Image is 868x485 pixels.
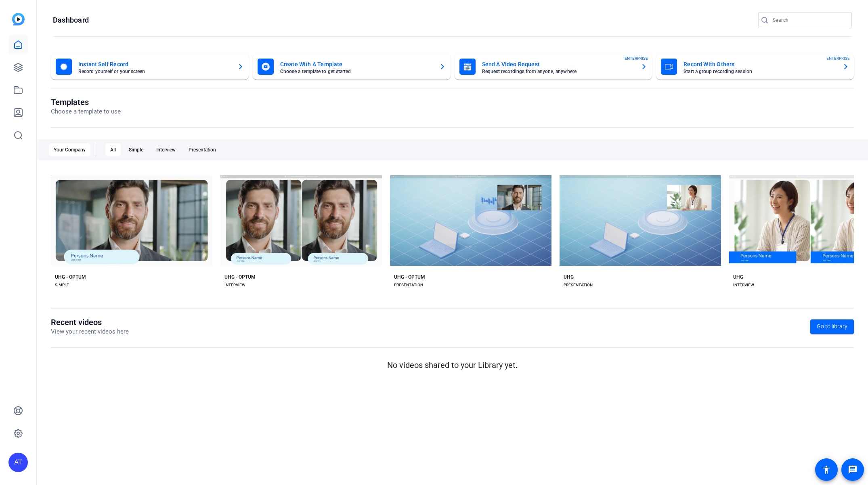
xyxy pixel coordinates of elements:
div: Your Company [49,143,90,156]
mat-icon: accessibility [822,465,831,475]
h1: Recent videos [51,317,129,327]
div: UHG [564,274,574,280]
div: UHG - OPTUM [55,274,86,280]
button: Instant Self RecordRecord yourself or your screen [51,54,249,80]
a: Go to library [810,319,854,334]
mat-card-title: Record With Others [683,59,836,69]
div: PRESENTATION [394,282,423,288]
div: UHG - OPTUM [394,274,425,280]
mat-card-title: Instant Self Record [78,59,231,69]
div: PRESENTATION [564,282,593,288]
div: AT [8,453,28,472]
mat-card-subtitle: Record yourself or your screen [78,69,231,74]
mat-card-title: Send A Video Request [482,59,635,69]
div: INTERVIEW [224,282,245,288]
mat-card-subtitle: Choose a template to get started [280,69,433,74]
button: Send A Video RequestRequest recordings from anyone, anywhereENTERPRISE [455,54,652,80]
p: No videos shared to your Library yet. [51,359,854,371]
span: Go to library [817,322,847,331]
h1: Dashboard [53,15,89,25]
button: Record With OthersStart a group recording sessionENTERPRISE [656,54,854,80]
div: Simple [124,143,148,156]
div: All [105,143,121,156]
div: INTERVIEW [733,282,754,288]
div: UHG - OPTUM [224,274,256,280]
span: ENTERPRISE [625,55,648,61]
mat-card-title: Create With A Template [280,59,433,69]
button: Create With A TemplateChoose a template to get started [253,54,451,80]
div: SIMPLE [55,282,69,288]
span: ENTERPRISE [826,55,850,61]
p: Choose a template to use [51,107,121,116]
img: blue-gradient.svg [12,13,25,25]
h1: Templates [51,97,121,107]
div: Interview [151,143,180,156]
mat-card-subtitle: Request recordings from anyone, anywhere [482,69,635,74]
div: UHG [733,274,743,280]
p: View your recent videos here [51,327,129,336]
div: Presentation [184,143,221,156]
input: Search [773,15,845,25]
mat-icon: message [848,465,858,475]
mat-card-subtitle: Start a group recording session [683,69,836,74]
